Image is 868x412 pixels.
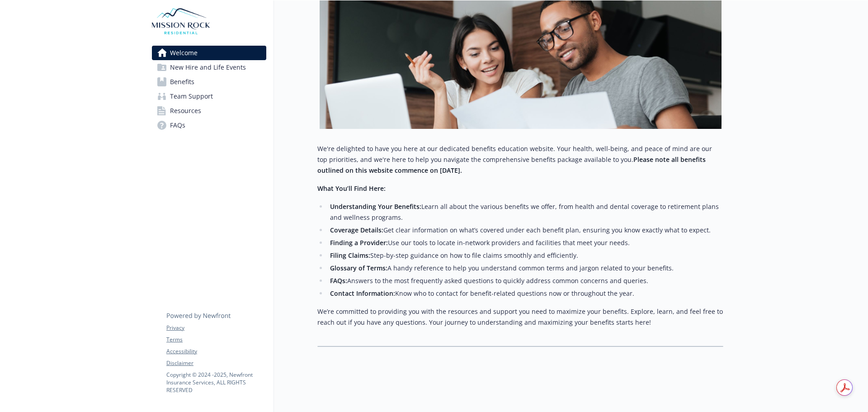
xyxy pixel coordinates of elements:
li: Get clear information on what’s covered under each benefit plan, ensuring you know exactly what t... [327,225,723,236]
li: Learn all about the various benefits we offer, from health and dental coverage to retirement plan... [327,201,723,223]
li: Know who to contact for benefit-related questions now or throughout the year. [327,288,723,299]
p: Copyright © 2024 - 2025 , Newfront Insurance Services, ALL RIGHTS RESERVED [166,371,266,394]
li: Answers to the most frequently asked questions to quickly address common concerns and queries. [327,275,723,286]
strong: FAQs: [330,276,347,285]
a: Privacy [166,324,266,332]
span: FAQs [170,118,185,133]
span: Welcome [170,46,198,60]
span: Team Support [170,89,213,104]
a: Benefits [152,75,266,89]
span: Resources [170,104,201,118]
strong: What You’ll Find Here: [317,184,386,193]
p: We're delighted to have you here at our dedicated benefits education website. Your health, well-b... [317,143,723,176]
p: We’re committed to providing you with the resources and support you need to maximize your benefit... [317,306,723,328]
a: Terms [166,336,266,344]
a: Accessibility [166,347,266,355]
span: Benefits [170,75,194,89]
a: New Hire and Life Events [152,60,266,75]
li: Use our tools to locate in-network providers and facilities that meet your needs. [327,237,723,248]
strong: Finding a Provider: [330,238,388,247]
strong: Filing Claims: [330,251,370,260]
a: Disclaimer [166,359,266,367]
strong: Glossary of Terms: [330,264,387,272]
li: A handy reference to help you understand common terms and jargon related to your benefits. [327,263,723,274]
a: Team Support [152,89,266,104]
strong: Coverage Details: [330,226,383,234]
strong: Contact Information: [330,289,395,298]
li: Step-by-step guidance on how to file claims smoothly and efficiently. [327,250,723,261]
a: Resources [152,104,266,118]
a: FAQs [152,118,266,133]
strong: Understanding Your Benefits: [330,202,421,211]
a: Welcome [152,46,266,60]
span: New Hire and Life Events [170,60,246,75]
